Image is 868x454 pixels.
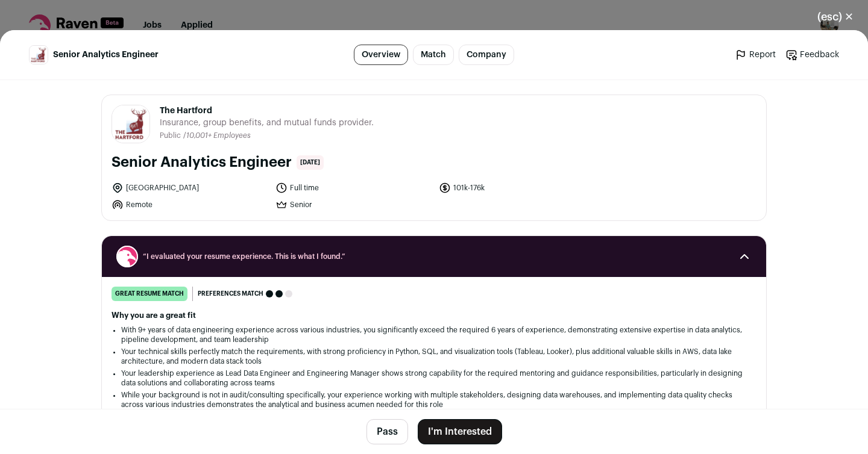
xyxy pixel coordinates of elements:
a: Overview [354,45,408,65]
button: I'm Interested [418,419,502,444]
h1: Senior Analytics Engineer [112,153,292,172]
li: While your background is not in audit/consulting specifically, your experience working with multi... [121,390,747,409]
li: [GEOGRAPHIC_DATA] [112,182,268,194]
li: With 9+ years of data engineering experience across various industries, you significantly exceed ... [121,325,747,344]
li: / [183,131,251,140]
a: Company [459,45,514,65]
button: Pass [366,419,408,444]
span: Insurance, group benefits, and mutual funds provider. [160,117,374,129]
li: Senior [275,199,432,211]
li: Public [160,131,183,140]
li: Full time [275,182,432,194]
div: great resume match [112,287,187,301]
li: Your leadership experience as Lead Data Engineer and Engineering Manager shows strong capability ... [121,368,747,388]
img: 74be62612a2014b156983777a6ae6ff8b84916f922b81076b8914a3dd4286daf.jpg [30,46,48,64]
span: Senior Analytics Engineer [53,49,159,61]
button: Close modal [803,4,868,30]
a: Report [735,49,776,61]
span: “I evaluated your resume experience. This is what I found.” [143,252,725,261]
li: Remote [112,199,268,211]
a: Match [413,45,454,65]
span: 10,001+ Employees [186,132,251,139]
h2: Why you are a great fit [112,311,756,320]
img: 74be62612a2014b156983777a6ae6ff8b84916f922b81076b8914a3dd4286daf.jpg [112,105,149,143]
li: Your technical skills perfectly match the requirements, with strong proficiency in Python, SQL, a... [121,347,747,366]
span: Preferences match [198,288,263,300]
a: Feedback [785,49,839,61]
li: 101k-176k [439,182,596,194]
span: [DATE] [297,155,324,170]
span: The Hartford [160,105,374,117]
